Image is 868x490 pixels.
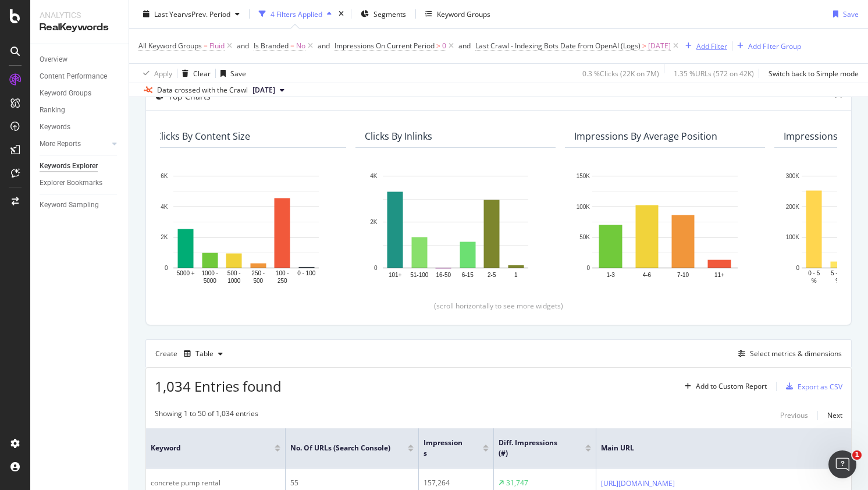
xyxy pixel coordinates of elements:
span: 0 [442,38,446,54]
span: > [436,41,440,51]
text: 0 [586,265,590,271]
span: [DATE] [648,38,671,54]
text: 5000 + [177,270,195,276]
div: Save [843,9,859,19]
span: Segments [373,9,406,19]
span: = [290,41,294,51]
div: Keywords Explorer [40,160,98,172]
span: Keyword [151,443,257,453]
span: Last Year [154,9,184,19]
text: 4-6 [643,272,652,278]
text: 0 - 5 [808,270,820,276]
button: Switch back to Simple mode [764,64,859,83]
div: Add to Custom Report [696,383,767,390]
span: vs Prev. Period [184,9,230,19]
div: Clicks By Content Size [155,130,250,142]
text: 500 - [227,270,241,276]
button: Apply [138,64,172,83]
div: Select metrics & dimensions [750,349,842,358]
div: 4 Filters Applied [271,9,322,19]
div: Ranking [40,104,65,116]
div: Keyword Groups [40,87,91,100]
text: % [835,278,841,284]
text: 1000 - [202,270,218,276]
a: Keyword Groups [40,87,120,100]
div: Keywords [40,121,70,133]
button: Keyword Groups [421,5,495,23]
a: Keyword Sampling [40,199,120,211]
button: Save [828,5,859,23]
div: and [318,41,330,51]
text: 51-100 [410,272,429,278]
div: 157,264 [424,478,489,488]
div: Apply [154,68,172,78]
div: times [336,8,346,20]
span: 2025 Aug. 2nd [252,85,275,95]
text: 1-3 [606,272,615,278]
text: 6K [161,173,168,179]
text: 4K [161,204,168,210]
svg: A chart. [574,170,756,286]
text: 7-10 [677,272,689,278]
button: and [237,40,249,51]
text: 11+ [714,272,724,278]
div: Previous [780,410,808,420]
span: = [204,41,208,51]
div: Keyword Groups [437,9,490,19]
button: Next [827,409,842,422]
div: Content Performance [40,70,107,83]
text: 0 [796,265,799,271]
text: 2-5 [488,272,496,278]
span: Impressions [424,438,465,459]
a: Keywords Explorer [40,160,120,172]
div: 55 [290,478,414,488]
text: 101+ [389,272,402,278]
div: Showing 1 to 50 of 1,034 entries [155,409,258,422]
div: Export as CSV [798,382,842,392]
button: Table [179,345,227,363]
span: Main URL [601,443,859,453]
div: Clicks By Inlinks [365,130,432,142]
span: Impressions On Current Period [335,41,435,51]
div: More Reports [40,138,81,150]
text: 100 - [276,270,289,276]
div: RealKeywords [40,21,119,34]
text: 250 [278,278,287,284]
div: Clear [193,68,211,78]
text: 0 [374,265,378,271]
span: 1,034 Entries found [155,377,282,396]
span: Fluid [209,38,225,54]
button: Previous [780,409,808,422]
div: Next [827,410,842,420]
text: 1000 [227,278,241,284]
div: and [237,41,249,51]
text: 100K [786,235,800,241]
svg: A chart. [365,170,546,286]
button: Add to Custom Report [680,377,767,396]
button: Export as CSV [781,377,842,396]
text: 4K [370,173,378,179]
div: 1.35 % URLs ( 572 on 42K ) [674,68,754,78]
div: Save [230,68,246,78]
div: Keyword Sampling [40,199,99,211]
div: 0.3 % Clicks ( 22K on 7M ) [582,68,659,78]
button: Segments [356,5,411,23]
text: 200K [786,204,800,210]
div: (scroll horizontally to see more widgets) [160,301,837,311]
div: Table [195,350,214,357]
span: No. of URLs (Search Console) [290,443,390,453]
a: Content Performance [40,70,120,83]
span: All Keyword Groups [138,41,202,51]
span: > [642,41,646,51]
div: Add Filter Group [748,41,801,51]
a: Explorer Bookmarks [40,177,120,189]
span: Diff. Impressions (#) [499,438,568,459]
text: 0 - 100 [297,270,316,276]
a: Ranking [40,104,120,116]
svg: A chart. [155,170,337,286]
a: [URL][DOMAIN_NAME] [601,478,675,489]
text: 16-50 [436,272,451,278]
